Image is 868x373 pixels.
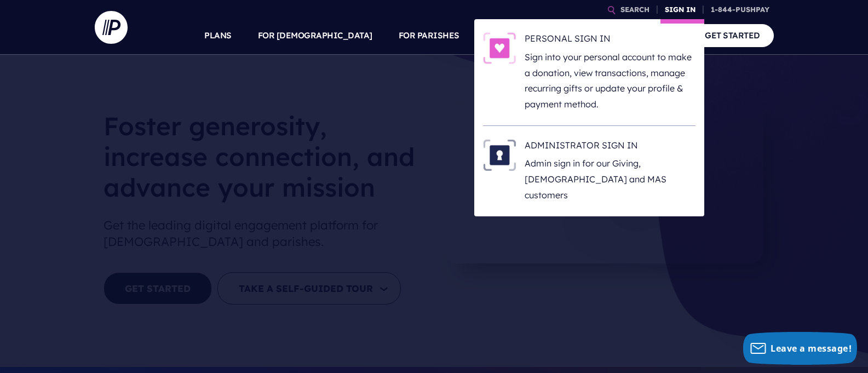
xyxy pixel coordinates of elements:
[204,16,232,55] a: PLANS
[483,32,695,112] a: PERSONAL SIGN IN - Illustration PERSONAL SIGN IN Sign into your personal account to make a donati...
[743,332,857,365] button: Leave a message!
[258,16,372,55] a: FOR [DEMOGRAPHIC_DATA]
[691,24,774,47] a: GET STARTED
[560,16,599,55] a: EXPLORE
[399,16,459,55] a: FOR PARISHES
[483,139,516,171] img: ADMINISTRATOR SIGN IN - Illustration
[486,16,534,55] a: SOLUTIONS
[483,139,695,203] a: ADMINISTRATOR SIGN IN - Illustration ADMINISTRATOR SIGN IN Admin sign in for our Giving, [DEMOGRA...
[625,16,665,55] a: COMPANY
[525,139,695,156] h6: ADMINISTRATOR SIGN IN
[525,156,695,203] p: Admin sign in for our Giving, [DEMOGRAPHIC_DATA] and MAS customers
[525,49,695,112] p: Sign into your personal account to make a donation, view transactions, manage recurring gifts or ...
[771,342,852,354] span: Leave a message!
[483,32,516,64] img: PERSONAL SIGN IN - Illustration
[525,32,695,49] h6: PERSONAL SIGN IN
